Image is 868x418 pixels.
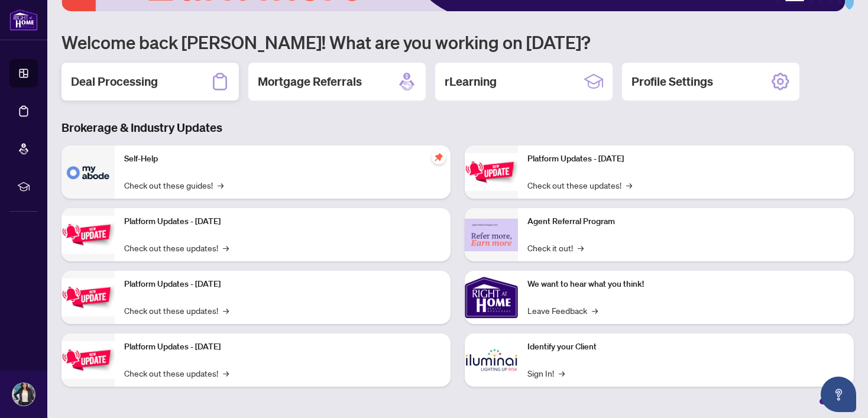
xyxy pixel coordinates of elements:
span: → [223,241,229,254]
h3: Brokerage & Industry Updates [61,119,854,136]
span: pushpin [432,150,446,164]
a: Check out these updates!→ [124,241,229,254]
h2: Mortgage Referrals [258,73,362,90]
p: Identify your Client [527,341,844,354]
a: Check out these updates!→ [527,179,632,192]
img: Agent Referral Program [465,219,518,251]
span: → [223,367,229,380]
a: Check out these guides!→ [124,179,224,192]
span: → [559,367,565,380]
img: Platform Updates - July 8, 2025 [61,341,115,378]
p: Agent Referral Program [527,215,844,228]
p: Self-Help [124,153,441,166]
img: Self-Help [61,145,115,199]
span: → [626,179,632,192]
a: Check out these updates!→ [124,367,229,380]
img: Platform Updates - June 23, 2025 [465,153,518,190]
a: Sign In!→ [527,367,565,380]
button: Open asap [821,377,856,412]
p: Platform Updates - [DATE] [527,153,844,166]
span: → [218,179,224,192]
img: Platform Updates - September 16, 2025 [61,216,115,253]
a: Check out these updates!→ [124,304,229,317]
img: Identify your Client [465,333,518,387]
img: Profile Icon [12,383,35,406]
span: → [592,304,598,317]
p: Platform Updates - [DATE] [124,215,441,228]
a: Check it out!→ [527,241,584,254]
p: We want to hear what you think! [527,278,844,291]
h2: rLearning [445,73,497,90]
span: → [223,304,229,317]
h2: Deal Processing [71,73,158,90]
p: Platform Updates - [DATE] [124,341,441,354]
span: → [578,241,584,254]
h2: Profile Settings [631,73,713,90]
img: We want to hear what you think! [465,271,518,324]
img: logo [9,9,38,31]
h1: Welcome back [PERSON_NAME]! What are you working on [DATE]? [61,31,854,53]
p: Platform Updates - [DATE] [124,278,441,291]
img: Platform Updates - July 21, 2025 [61,278,115,316]
a: Leave Feedback→ [527,304,598,317]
